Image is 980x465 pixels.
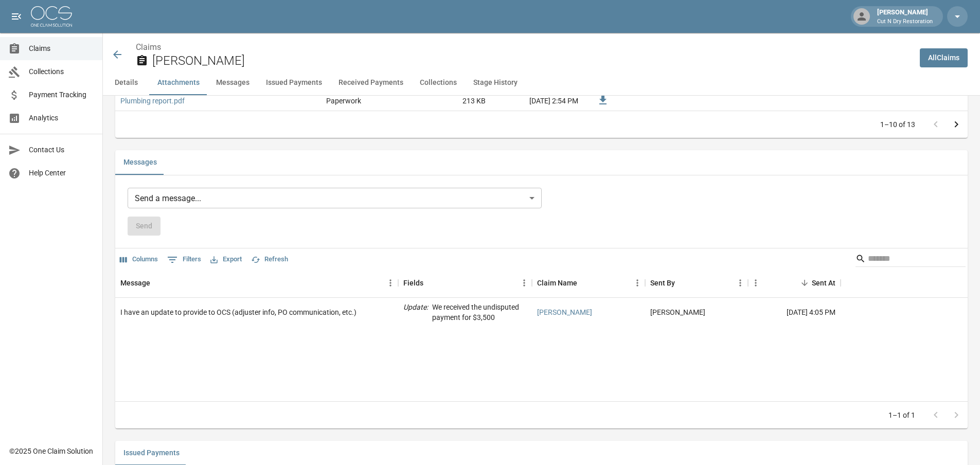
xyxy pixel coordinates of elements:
button: Issued Payments [258,70,330,95]
div: related-list tabs [115,150,968,175]
button: Go to next page [946,114,967,135]
p: We received the undisputed payment for $3,500 [432,302,527,323]
button: Show filters [165,252,204,268]
div: [DATE] 4:05 PM [748,298,841,327]
a: Plumbing report.pdf [120,96,185,106]
span: Payment Tracking [29,90,94,100]
div: Claim Name [532,269,645,297]
div: [PERSON_NAME] [873,7,937,26]
a: Claims [136,42,161,52]
span: Analytics [29,113,94,123]
div: I have an update to provide to OCS (adjuster info, PO communication, etc.) [120,307,357,317]
button: Menu [383,275,398,291]
button: Received Payments [330,70,412,95]
div: Paperwork [326,96,361,106]
div: Amber Marquez [650,307,705,317]
button: Stage History [465,70,526,95]
div: [DATE] 2:54 PM [491,91,583,111]
a: AllClaims [920,48,968,67]
button: Messages [208,70,258,95]
nav: breadcrumb [136,41,912,53]
p: 1–10 of 13 [880,119,915,130]
span: Contact Us [29,145,94,155]
div: anchor tabs [103,70,980,95]
span: Collections [29,66,94,77]
div: Fields [403,269,423,297]
button: Collections [412,70,465,95]
div: Sent At [812,269,835,297]
div: Message [120,269,150,297]
button: Details [103,70,149,95]
div: Sent By [650,269,675,297]
button: Select columns [117,252,161,267]
button: Menu [748,275,763,291]
button: Sort [675,276,689,290]
div: Message [115,269,398,297]
button: Attachments [149,70,208,95]
button: Messages [115,150,165,175]
span: Claims [29,43,94,54]
div: Sent By [645,269,748,297]
div: Send a message... [128,188,542,208]
button: Sort [150,276,165,290]
div: © 2025 One Claim Solution [9,446,93,456]
p: Update : [403,302,428,323]
div: 213 KB [414,91,491,111]
h2: [PERSON_NAME] [152,53,912,68]
p: 1–1 of 1 [888,410,915,420]
button: Menu [630,275,645,291]
button: Menu [516,275,532,291]
button: Sort [423,276,438,290]
span: Help Center [29,168,94,178]
div: Search [856,251,966,269]
button: Sort [797,276,812,290]
button: Sort [577,276,592,290]
button: Refresh [248,252,291,267]
button: Export [208,252,244,267]
a: [PERSON_NAME] [537,307,592,317]
div: Sent At [748,269,841,297]
div: Claim Name [537,269,577,297]
img: ocs-logo-white-transparent.png [31,6,72,27]
button: open drawer [6,6,27,27]
button: Menu [733,275,748,291]
div: Fields [398,269,532,297]
p: Cut N Dry Restoration [877,17,933,26]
